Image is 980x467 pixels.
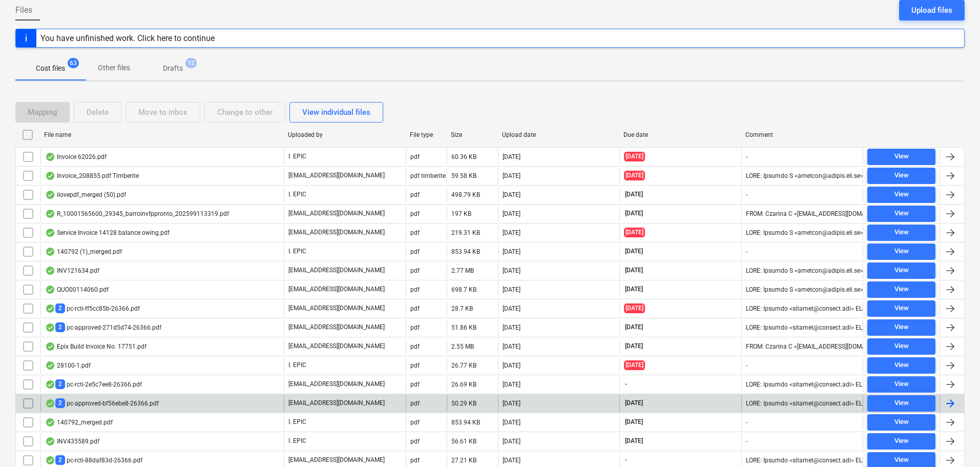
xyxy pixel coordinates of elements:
div: Due date [623,131,737,138]
span: [DATE] [624,360,645,370]
span: [DATE] [624,285,644,294]
span: [DATE] [624,228,645,237]
button: View [867,357,935,374]
span: - [624,456,628,464]
button: View [867,414,935,431]
div: Service Invoice 14128 balance owing.pdf [45,229,170,237]
div: - [746,438,747,445]
span: [DATE] [624,152,645,161]
span: [DATE] [624,418,644,427]
div: View [894,265,909,276]
div: pdf [410,419,420,426]
span: [DATE] [624,323,644,332]
div: [DATE] [503,210,520,217]
div: pdf [410,457,420,464]
div: pdf [410,248,420,255]
span: [DATE] [624,209,644,218]
div: View [894,454,909,466]
div: OCR finished [45,229,55,237]
div: 140792 (1)_merged.pdf [45,248,122,256]
div: 853.94 KB [451,248,480,255]
div: - [746,419,747,426]
button: View [867,338,935,355]
div: OCR finished [45,399,55,408]
p: [EMAIL_ADDRESS][DOMAIN_NAME] [288,285,385,294]
span: 2 [55,379,65,389]
div: pdf [410,267,420,274]
div: pdf [410,381,420,388]
div: 2.55 MB [451,343,474,350]
div: [DATE] [503,324,520,331]
span: 2 [55,303,65,313]
div: 28.7 KB [451,305,473,312]
div: OCR finished [45,380,55,389]
span: 2 [55,398,65,408]
button: View [867,187,935,203]
span: [DATE] [624,303,645,313]
div: 197 KB [451,210,471,217]
div: OCR finished [45,153,55,161]
button: View [867,433,935,450]
div: 51.86 KB [451,324,476,331]
div: [DATE] [503,229,520,236]
div: pc-approved-271d5d74-26366.pdf [45,322,161,332]
div: [DATE] [503,172,520,179]
div: File type [410,131,443,138]
div: OCR finished [45,323,55,332]
div: OCR finished [45,267,55,275]
p: [EMAIL_ADDRESS][DOMAIN_NAME] [288,171,385,180]
div: - [746,191,747,198]
div: OCR finished [45,191,55,199]
p: Drafts [163,63,183,74]
span: [DATE] [624,190,644,199]
div: View [894,151,909,163]
div: OCR finished [45,304,55,313]
p: [EMAIL_ADDRESS][DOMAIN_NAME] [288,266,385,275]
div: View [894,227,909,238]
div: [DATE] [503,343,520,350]
p: [EMAIL_ADDRESS][DOMAIN_NAME] [288,399,385,408]
span: 63 [68,58,79,68]
div: View [894,208,909,219]
div: pc-rcti-2e5c7ee8-26366.pdf [45,379,142,389]
div: View [894,435,909,447]
div: OCR finished [45,437,55,445]
div: View [894,340,909,352]
p: [EMAIL_ADDRESS][DOMAIN_NAME] [288,228,385,237]
div: Invoice 62026.pdf [45,153,107,161]
p: I. EPIC [288,418,306,427]
span: 2 [55,322,65,332]
div: View [894,397,909,409]
p: I. EPIC [288,190,306,199]
p: Other files [98,63,130,73]
div: pdf [410,229,420,236]
p: [EMAIL_ADDRESS][DOMAIN_NAME] [288,342,385,351]
button: View [867,395,935,412]
div: Size [451,131,494,138]
div: pc-rcti-88daf83d-26366.pdf [45,455,142,465]
div: View [894,302,909,314]
div: 2.77 MB [451,267,474,274]
button: View [867,206,935,222]
p: [EMAIL_ADDRESS][DOMAIN_NAME] [288,323,385,332]
div: R_10001565600_29345_barroinvfppronto_202599113319.pdf [45,210,229,218]
div: ilovepdf_merged (50).pdf [45,191,126,199]
div: pdf [410,286,420,293]
div: View [894,359,909,371]
span: [DATE] [624,266,644,275]
div: [DATE] [503,362,520,369]
div: 50.29 KB [451,400,476,407]
div: View [894,283,909,295]
div: 60.36 KB [451,153,476,160]
div: Comment [745,131,859,138]
div: [DATE] [503,286,520,293]
div: - [746,153,747,160]
div: pdf [410,191,420,198]
div: OCR finished [45,210,55,218]
p: I. EPIC [288,361,306,370]
div: View [894,378,909,390]
div: [DATE] [503,400,520,407]
span: - [624,380,628,389]
div: View [894,321,909,333]
p: Cost files [36,63,65,74]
